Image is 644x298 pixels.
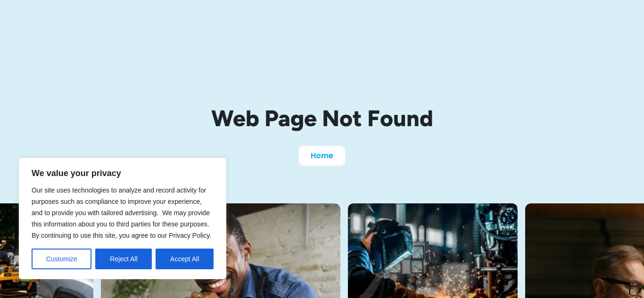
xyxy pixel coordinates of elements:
[32,249,91,269] button: Customize
[95,249,152,269] button: Reject All
[19,158,226,279] div: We value your privacy
[32,186,211,239] span: Our site uses technologies to analyze and record activity for purposes such as compliance to impr...
[299,146,345,166] a: Home
[156,249,214,269] button: Accept All
[100,106,544,131] h1: Web Page Not Found
[32,168,214,179] p: We value your privacy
